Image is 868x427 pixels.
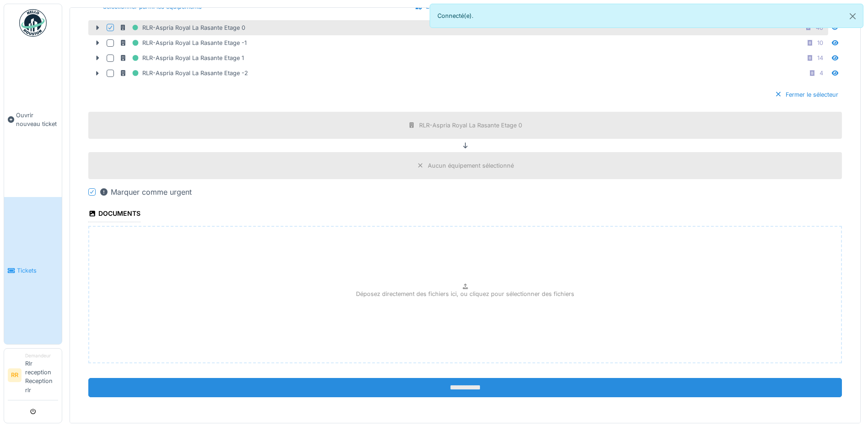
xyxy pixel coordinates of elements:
[119,37,247,49] div: RLR-Aspria Royal La Rasante Etage -1
[119,67,248,79] div: RLR-Aspria Royal La Rasante Etage -2
[819,69,823,77] div: 4
[99,186,192,197] div: Marquer comme urgent
[25,352,58,398] li: Rlr reception Reception rlr
[16,111,58,128] span: Ouvrir nouveau ticket
[88,207,140,222] div: Documents
[25,352,58,359] div: Demandeur
[817,54,823,62] div: 14
[4,42,62,197] a: Ouvrir nouveau ticket
[419,121,522,130] div: RLR-Aspria Royal La Rasante Etage 0
[17,266,58,275] span: Tickets
[119,52,244,64] div: RLR-Aspria Royal La Rasante Etage 1
[842,4,863,28] button: Close
[356,290,574,298] p: Déposez directement des fichiers ici, ou cliquez pour sélectionner des fichiers
[4,197,62,344] a: Tickets
[817,38,823,47] div: 10
[771,88,842,101] div: Fermer le sélecteur
[119,22,245,33] div: RLR-Aspria Royal La Rasante Etage 0
[430,4,864,28] div: Connecté(e).
[19,9,47,37] img: Badge_color-CXgf-gQk.svg
[8,368,22,382] li: RR
[8,352,58,400] a: RR DemandeurRlr reception Reception rlr
[428,161,514,170] div: Aucun équipement sélectionné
